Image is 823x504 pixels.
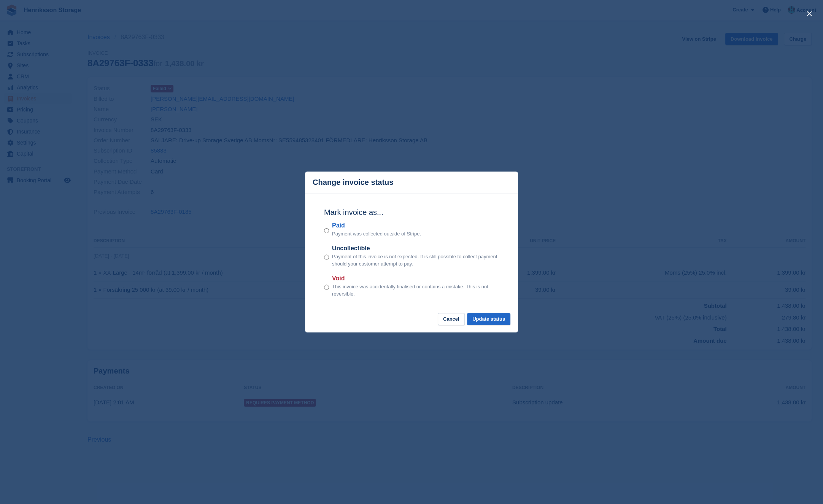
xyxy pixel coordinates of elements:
[313,178,393,187] p: Change invoice status
[332,253,499,268] p: Payment of this invoice is not expected. It is still possible to collect payment should your cust...
[332,283,499,298] p: This invoice was accidentally finalised or contains a mistake. This is not reversible.
[438,313,465,326] button: Cancel
[332,221,421,230] label: Paid
[332,244,499,253] label: Uncollectible
[803,8,815,20] button: close
[332,274,499,283] label: Void
[467,313,510,326] button: Update status
[324,207,499,218] h2: Mark invoice as...
[332,230,421,238] p: Payment was collected outside of Stripe.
